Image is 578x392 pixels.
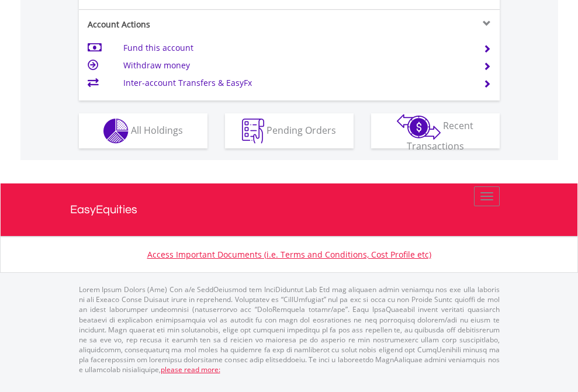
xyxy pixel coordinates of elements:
[79,19,289,30] div: Account Actions
[79,285,500,374] p: Lorem Ipsum Dolors (Ame) Con a/e SeddOeiusmod tem InciDiduntut Lab Etd mag aliquaen admin veniamq...
[123,57,469,74] td: Withdraw money
[225,113,354,148] button: Pending Orders
[371,113,500,148] button: Recent Transactions
[79,113,207,148] button: All Holdings
[123,74,469,92] td: Inter-account Transfers & EasyFx
[397,114,441,140] img: transactions-zar-wht.png
[123,39,469,57] td: Fund this account
[70,183,508,236] a: EasyEquities
[242,119,264,144] img: pending_instructions-wht.png
[161,365,220,374] a: please read more:
[266,123,336,136] span: Pending Orders
[131,123,183,136] span: All Holdings
[147,249,431,260] a: Access Important Documents (i.e. Terms and Conditions, Cost Profile etc)
[103,119,129,144] img: holdings-wht.png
